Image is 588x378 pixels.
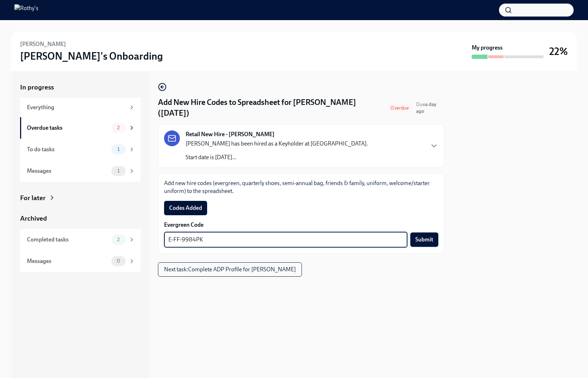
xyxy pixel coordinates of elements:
[186,153,368,161] p: Start date is [DATE]...
[20,160,141,182] a: Messages1
[113,168,124,174] span: 1
[113,125,124,130] span: 2
[164,179,438,195] p: .
[20,250,141,272] a: Messages0
[472,44,503,52] strong: My progress
[113,147,124,152] span: 1
[20,193,141,203] a: For later
[20,193,46,203] div: For later
[27,124,108,132] div: Overdue tasks
[416,101,437,114] strong: a day ago
[27,257,108,265] div: Messages
[27,146,108,153] div: To do tasks
[27,103,126,111] div: Everything
[158,97,383,119] h4: Add New Hire Codes to Spreadsheet for [PERSON_NAME] ([DATE])
[186,130,275,138] strong: Retail New Hire - [PERSON_NAME]
[27,167,108,175] div: Messages
[415,236,433,243] span: Submit
[20,40,66,48] h6: [PERSON_NAME]
[410,232,438,247] button: Submit
[386,105,413,111] span: Overdue
[158,262,302,277] button: Next task:Complete ADP Profile for [PERSON_NAME]
[20,83,141,92] a: In progress
[549,45,568,58] h3: 22%
[164,221,438,229] label: Evergreen Code
[164,266,296,273] span: Next task : Complete ADP Profile for [PERSON_NAME]
[169,204,202,212] span: Codes Added
[20,139,141,160] a: To do tasks1
[20,214,141,223] a: Archived
[27,236,108,244] div: Completed tasks
[113,237,124,242] span: 2
[186,140,368,148] p: [PERSON_NAME] has been hired as a Keyholder at [GEOGRAPHIC_DATA].
[164,201,207,215] button: Codes Added
[20,50,163,63] h3: [PERSON_NAME]'s Onboarding
[20,98,141,117] a: Everything
[112,258,125,264] span: 0
[20,229,141,250] a: Completed tasks2
[168,235,403,244] textarea: E-FF-9984PK
[20,117,141,139] a: Overdue tasks2
[164,180,430,194] a: Add new hire codes (evergreen, quarterly shoes, semi-annual bag, friends & family, uniform, welco...
[14,4,38,16] img: Rothy's
[416,101,437,114] span: Due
